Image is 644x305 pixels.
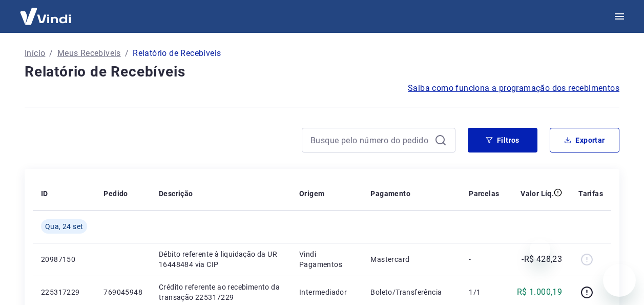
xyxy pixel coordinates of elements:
p: / [125,47,129,60]
p: Origem [299,188,324,199]
button: Exportar [550,128,619,153]
iframe: Botão para abrir a janela de mensagens [603,264,636,297]
p: 20987150 [41,254,87,264]
p: R$ 1.000,19 [517,286,562,298]
p: Vindi Pagamentos [299,249,355,270]
input: Busque pelo número do pedido [310,132,430,148]
p: Descrição [159,188,193,199]
a: Saiba como funciona a programação dos recebimentos [408,82,619,94]
p: / [49,47,53,60]
p: Mastercard [370,254,452,264]
button: Filtros [468,128,537,153]
span: Qua, 24 set [45,221,83,232]
p: Intermediador [299,287,355,297]
img: Vindi [12,1,79,32]
p: 225317229 [41,287,87,297]
p: Crédito referente ao recebimento da transação 225317229 [159,282,283,302]
p: Pagamento [370,188,410,199]
p: Parcelas [469,188,499,199]
p: Tarifas [578,188,603,199]
a: Meus Recebíveis [57,47,121,60]
p: 769045948 [103,287,142,297]
p: ID [41,188,48,199]
iframe: Fechar mensagem [530,239,550,260]
h4: Relatório de Recebíveis [25,62,619,82]
p: 1/1 [469,287,499,297]
p: Relatório de Recebíveis [133,47,221,60]
p: Pedido [103,188,128,199]
p: Boleto/Transferência [370,287,452,297]
p: Débito referente à liquidação da UR 16448484 via CIP [159,249,283,270]
a: Início [25,47,45,60]
p: - [469,254,499,264]
p: Valor Líq. [521,188,554,199]
p: -R$ 428,23 [522,253,562,265]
